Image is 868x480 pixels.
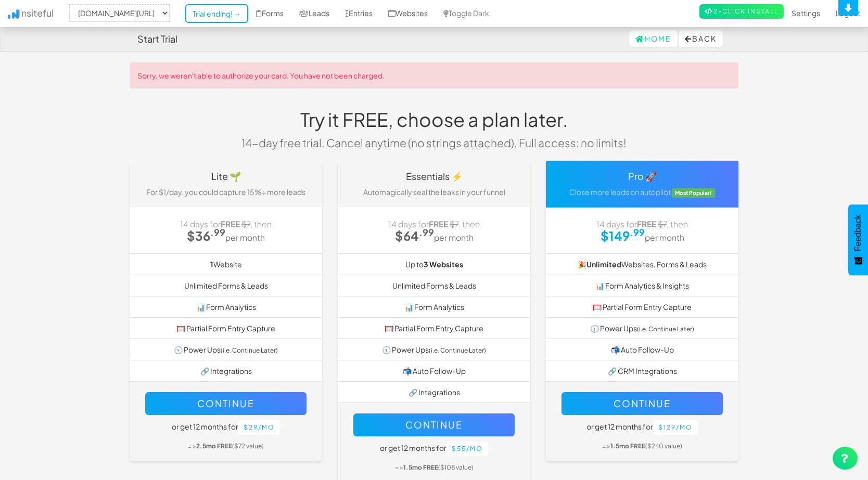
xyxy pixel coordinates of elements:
h5: or get 12 months for [561,420,723,435]
li: Unlimited Forms & Leads [338,275,530,296]
li: Unlimited Forms & Leads [130,275,322,296]
button: $55/mo [446,442,488,456]
small: (i.e. Continue Later) [221,346,278,354]
img: icon.png [8,9,19,19]
small: (i.e. Continue Later) [429,346,486,354]
sup: .99 [630,226,645,238]
button: Continue [353,413,515,436]
b: 1.5mo FREE [610,442,645,450]
span: Most Popular! [672,188,716,198]
h4: Pro 🚀 [554,171,731,181]
a: Trial ending! → [185,4,248,23]
strong: Unlimited [586,260,621,269]
small: (i.e. Continue Later) [637,325,694,333]
button: Back [679,30,723,47]
span: Feedback [853,215,863,251]
b: 1 [210,260,213,269]
a: 2-Click Install [699,4,784,19]
strike: $7 [450,219,458,229]
li: 🕥 Power Ups [546,317,738,339]
button: $29/mo [238,420,280,435]
button: Continue [561,392,723,415]
li: 📊 Form Analytics [338,296,530,318]
strong: FREE [221,219,240,229]
li: Website [130,253,322,275]
h5: or get 12 months for [353,442,515,456]
li: 📊 Form Analytics & Insights [546,275,738,296]
h4: Lite 🌱 [137,171,314,181]
sup: .99 [210,226,225,238]
h1: Try it FREE, choose a plan later. [234,109,634,130]
li: 🥅 Partial Form Entry Capture [546,296,738,318]
b: 2.5mo FREE [196,442,232,450]
li: Up to [338,253,530,275]
small: per month [434,232,474,242]
strong: FREE [637,219,656,229]
h4: Start Trial [137,34,177,44]
span: 14 days for , then [596,219,688,229]
strike: $7 [658,219,667,229]
button: Feedback - Show survey [848,204,868,275]
strong: FREE [429,219,448,229]
li: 🔗 CRM Integrations [546,360,738,382]
li: 🥅 Partial Form Entry Capture [338,317,530,339]
small: = > ($240 value) [602,442,682,450]
button: Continue [145,392,307,415]
small: per month [225,232,265,242]
strong: $149 [601,228,645,243]
li: 📬 Auto Follow-Up [546,339,738,360]
li: 🥅 Partial Form Entry Capture [130,317,322,339]
strong: $64 [395,228,434,243]
small: = > ($108 value) [395,463,474,471]
sup: .99 [419,226,434,238]
span: 14 days for , then [388,219,480,229]
span: 14 days for , then [180,219,272,229]
li: 📬 Auto Follow-Up [338,360,530,382]
p: 14-day free trial. Cancel anytime (no strings attached). Full access: no limits! [234,135,634,150]
b: 1.5mo FREE [403,463,438,471]
li: 🕥 Power Ups [338,339,530,360]
li: 🕥 Power Ups [130,339,322,360]
b: 3 Websites [424,260,463,269]
p: For $1/day, you could capture 15%+ more leads [137,187,314,197]
strong: $36 [187,228,225,243]
small: = > ($72 value) [188,442,264,450]
li: 🔗 Integrations [130,360,322,382]
li: 📊 Form Analytics [130,296,322,318]
li: 🎉 Websites, Forms & Leads [546,253,738,275]
li: 🔗 Integrations [338,381,530,403]
strike: $7 [241,219,250,229]
h5: or get 12 months for [145,420,307,435]
a: Home [629,30,678,47]
h4: Essentials ⚡ [346,171,522,181]
p: Automagically seal the leaks in your funnel [346,187,522,197]
div: Sorry, we weren't able to authorize your card. You have not been charged. [130,62,738,88]
span: Close more leads on autopilot [569,187,671,197]
small: per month [645,232,684,242]
button: $129/mo [653,420,698,435]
